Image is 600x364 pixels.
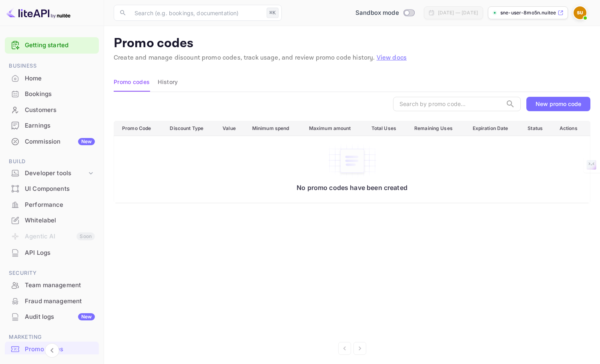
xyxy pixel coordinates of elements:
[466,121,522,136] th: Expiration Date
[5,118,99,133] a: Earnings
[393,97,502,111] input: Search by promo code...
[25,248,95,258] div: API Logs
[574,6,586,19] img: sne User
[25,312,95,322] div: Audit logs
[25,106,95,115] div: Customers
[5,309,99,325] div: Audit logsNew
[408,121,466,136] th: Remaining Uses
[25,200,95,210] div: Performance
[122,184,582,192] p: No promo codes have been created
[5,62,99,70] span: Business
[5,71,99,86] div: Home
[114,53,590,63] p: Create and manage discount promo codes, track usage, and review promo code history.
[5,278,99,292] a: Team management
[5,245,99,261] div: API Logs
[78,313,95,320] div: New
[25,281,95,290] div: Team management
[355,8,399,18] span: Sandbox mode
[5,166,99,180] div: Developer tools
[5,102,99,118] div: Customers
[114,72,150,92] button: Promo codes
[25,41,95,50] a: Getting started
[5,197,99,213] div: Performance
[5,157,99,166] span: Build
[5,294,99,308] a: Fraud management
[78,138,95,145] div: New
[25,184,95,194] div: UI Components
[5,333,99,342] span: Marketing
[521,121,553,136] th: Status
[352,8,417,18] div: Switch to Production mode
[500,9,556,16] p: sne-user-8mo5n.nuitee....
[45,343,59,358] button: Collapse navigation
[114,121,164,136] th: Promo Code
[5,181,99,197] div: UI Components
[303,121,365,136] th: Maximum amount
[5,37,99,54] div: Getting started
[438,9,478,16] div: [DATE] — [DATE]
[5,213,99,228] a: Whitelabel
[5,309,99,324] a: Audit logsNew
[25,345,95,354] div: Promo codes
[130,5,263,21] input: Search (e.g. bookings, documentation)
[5,269,99,278] span: Security
[5,134,99,149] a: CommissionNew
[267,8,279,18] div: ⌘K
[5,102,99,117] a: Customers
[25,169,87,178] div: Developer tools
[158,72,178,92] button: History
[377,54,407,62] a: View docs
[526,97,590,111] button: New promo code
[25,90,95,99] div: Bookings
[25,216,95,225] div: Whitelabel
[5,71,99,86] a: Home
[246,121,303,136] th: Minimum spend
[328,144,376,178] img: No promo codes have been created
[5,213,99,228] div: Whitelabel
[5,342,99,357] div: Promo codes
[114,342,590,355] nav: pagination navigation
[163,121,216,136] th: Discount Type
[5,342,99,356] a: Promo codes
[553,121,590,136] th: Actions
[25,297,95,306] div: Fraud management
[5,278,99,293] div: Team management
[114,36,590,52] p: Promo codes
[5,134,99,150] div: CommissionNew
[5,294,99,309] div: Fraud management
[6,6,70,19] img: LiteAPI logo
[5,181,99,196] a: UI Components
[5,245,99,260] a: API Logs
[536,100,581,107] div: New promo code
[5,197,99,212] a: Performance
[25,137,95,146] div: Commission
[25,121,95,130] div: Earnings
[216,121,246,136] th: Value
[5,118,99,134] div: Earnings
[5,86,99,101] a: Bookings
[25,74,95,83] div: Home
[5,86,99,102] div: Bookings
[365,121,408,136] th: Total Uses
